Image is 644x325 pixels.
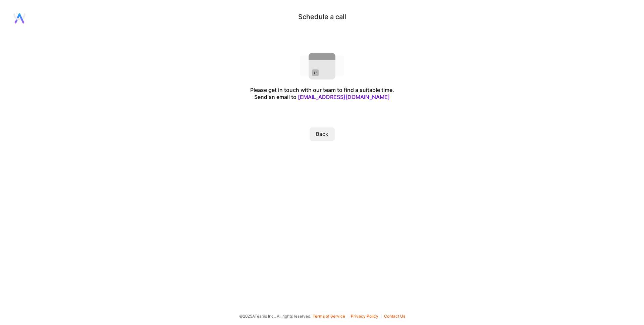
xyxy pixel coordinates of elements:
button: Privacy Policy [351,314,381,318]
button: Back [310,127,335,141]
button: Contact Us [384,314,405,318]
span: © 2025 ATeams Inc., All rights reserved. [239,313,311,320]
div: Please get in touch with our team to find a suitable time. Send an email to [250,87,394,101]
div: Schedule a call [298,13,346,20]
a: [EMAIL_ADDRESS][DOMAIN_NAME] [298,94,390,100]
button: Terms of Service [313,314,348,318]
